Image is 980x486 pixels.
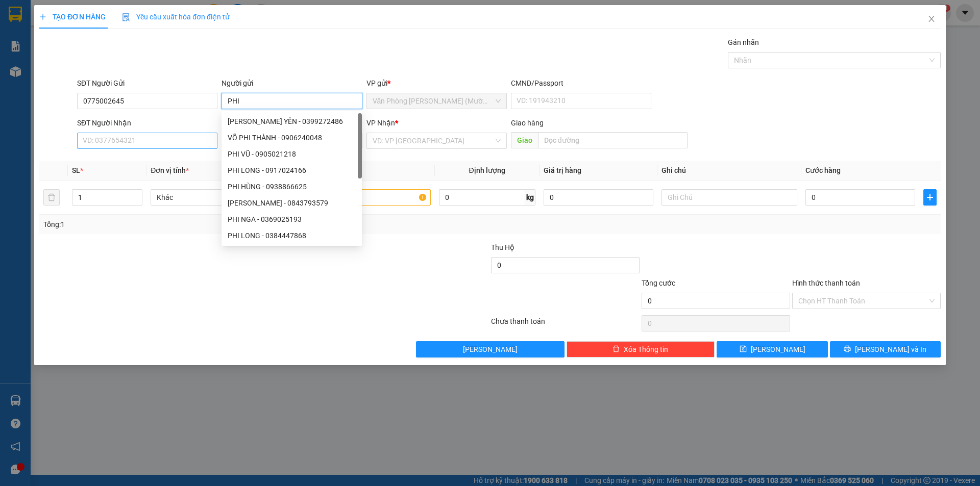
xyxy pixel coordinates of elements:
div: Chưa thanh toán [490,316,641,334]
span: Thu Hộ [491,243,514,251]
div: PHI LONG - 0384447868 [222,227,362,244]
span: plus [39,13,46,20]
span: Khác [157,190,280,205]
div: PHI NGA - 0369025193 [222,211,362,227]
div: [PERSON_NAME] YẾN - 0399272486 [228,116,356,127]
span: save [740,345,747,353]
button: deleteXóa Thông tin [567,341,715,357]
span: Giá trị hàng [544,166,581,174]
div: PHI VŨ - 0905021218 [222,146,362,162]
div: VÕ PHI THÀNH - 0906240048 [222,130,362,146]
span: Đơn vị tính [151,166,189,174]
div: PHI LONG - 0917024166 [228,165,356,176]
li: [PERSON_NAME] [5,5,148,24]
div: [PERSON_NAME] - 0843793579 [228,197,356,209]
span: SL [72,166,80,174]
div: VP gửi [366,78,507,89]
button: [PERSON_NAME] [416,341,565,357]
span: Yêu cầu xuất hóa đơn điện tử [122,13,230,21]
span: Giao hàng [511,119,544,127]
div: PHI VŨ - 0905021218 [228,148,356,160]
input: VD: Bàn, Ghế [295,189,430,206]
span: Xóa Thông tin [624,344,668,355]
img: logo.jpg [5,5,41,41]
span: kg [525,189,535,206]
div: ĐÀO PHI YẾN - 0399272486 [222,113,362,130]
div: SĐT Người Gửi [77,78,217,89]
div: SĐT Người Nhận [77,117,217,129]
img: icon [122,13,130,21]
div: NGUYỄN VÕ PHI HOÀNG - 0843793579 [222,195,362,211]
span: [PERSON_NAME] [463,344,518,355]
div: PHI LONG - 0384447868 [228,230,356,241]
button: plus [923,189,937,206]
div: PHI HÙNG - 0938866625 [222,178,362,195]
span: Tổng cước [642,279,675,287]
button: printer[PERSON_NAME] và In [830,341,941,357]
div: PHI NGA - 0369025193 [228,214,356,225]
th: Ghi chú [657,161,801,181]
div: Người gửi [222,78,362,89]
span: Cước hàng [805,166,841,174]
label: Hình thức thanh toán [792,279,860,287]
span: [PERSON_NAME] và In [855,344,926,355]
span: delete [612,345,620,353]
div: PHI HÙNG - 0938866625 [228,181,356,192]
span: VP Nhận [366,119,395,127]
div: Tổng: 1 [43,219,378,230]
span: Văn Phòng Trần Phú (Mường Thanh) [373,93,501,109]
span: environment [70,57,78,64]
span: printer [844,345,851,353]
input: Ghi Chú [661,189,797,206]
span: plus [924,193,936,201]
span: close [927,15,936,23]
input: Dọc đường [538,132,688,148]
span: Định lượng [469,166,505,174]
div: CMND/Passport [511,78,651,89]
span: Giao [511,132,538,148]
button: Close [917,5,946,34]
button: save[PERSON_NAME] [717,341,827,357]
input: 0 [544,189,653,206]
li: VP Văn Phòng [PERSON_NAME] (Mường Thanh) [5,43,70,77]
span: TẠO ĐƠN HÀNG [39,13,106,21]
span: [PERSON_NAME] [751,344,805,355]
label: Gán nhãn [728,38,759,46]
div: VÕ PHI THÀNH - 0906240048 [228,132,356,143]
button: delete [43,189,60,206]
li: VP [PERSON_NAME] [70,43,136,55]
div: PHI LONG - 0917024166 [222,162,362,178]
b: 293 [PERSON_NAME], PPhạm Ngũ Lão [70,56,127,87]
